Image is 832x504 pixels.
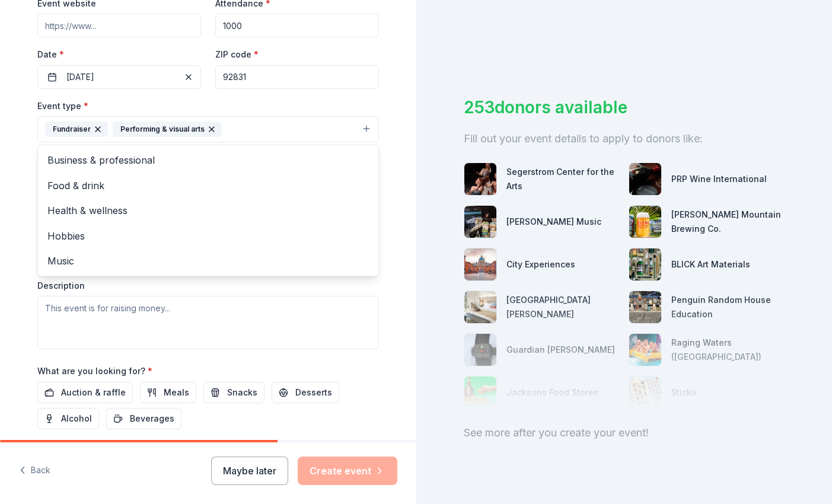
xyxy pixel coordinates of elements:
span: Hobbies [47,228,369,244]
span: Business & professional [47,152,369,168]
div: Performing & visual arts [113,122,222,137]
div: Fundraiser [45,122,108,137]
button: FundraiserPerforming & visual arts [37,116,379,142]
div: FundraiserPerforming & visual arts [37,145,379,276]
span: Health & wellness [47,203,369,218]
span: Food & drink [47,178,369,193]
span: Music [47,253,369,269]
